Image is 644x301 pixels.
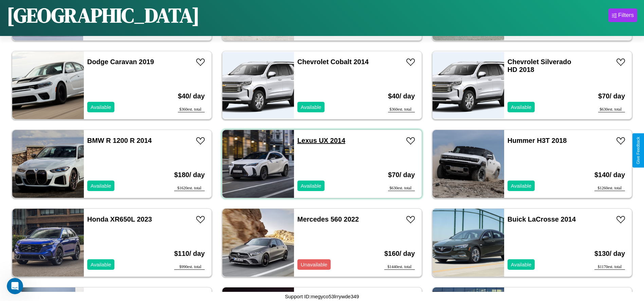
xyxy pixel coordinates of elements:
[388,107,415,112] div: $ 360 est. total
[388,86,415,107] h3: $ 40 / day
[511,181,532,190] p: Available
[7,278,23,294] iframe: Intercom live chat
[511,102,532,112] p: Available
[301,260,327,269] p: Unavailable
[508,137,567,144] a: Hummer H3T 2018
[178,107,205,112] div: $ 360 est. total
[511,260,532,269] p: Available
[174,264,205,270] div: $ 990 est. total
[174,164,205,186] h3: $ 180 / day
[297,58,369,65] a: Chevrolet Cobalt 2014
[594,186,625,191] div: $ 1260 est. total
[91,181,111,190] p: Available
[594,264,625,270] div: $ 1170 est. total
[598,86,625,107] h3: $ 70 / day
[594,243,625,264] h3: $ 130 / day
[87,215,152,223] a: Honda XR650L 2023
[598,107,625,112] div: $ 630 est. total
[174,186,205,191] div: $ 1620 est. total
[91,102,111,112] p: Available
[178,86,205,107] h3: $ 40 / day
[636,137,641,164] div: Give Feedback
[87,137,152,144] a: BMW R 1200 R 2014
[508,58,571,73] a: Chevrolet Silverado HD 2018
[384,264,415,270] div: $ 1440 est. total
[301,102,321,112] p: Available
[594,164,625,186] h3: $ 140 / day
[301,181,321,190] p: Available
[174,243,205,264] h3: $ 110 / day
[384,243,415,264] h3: $ 160 / day
[87,58,154,65] a: Dodge Caravan 2019
[508,215,576,223] a: Buick LaCrosse 2014
[388,186,415,191] div: $ 630 est. total
[618,12,634,19] div: Filters
[608,8,637,22] button: Filters
[91,260,111,269] p: Available
[285,292,359,301] p: Support ID: megyco53lrrywde349
[297,137,345,144] a: Lexus UX 2014
[297,215,359,223] a: Mercedes 560 2022
[388,164,415,186] h3: $ 70 / day
[7,1,200,29] h1: [GEOGRAPHIC_DATA]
